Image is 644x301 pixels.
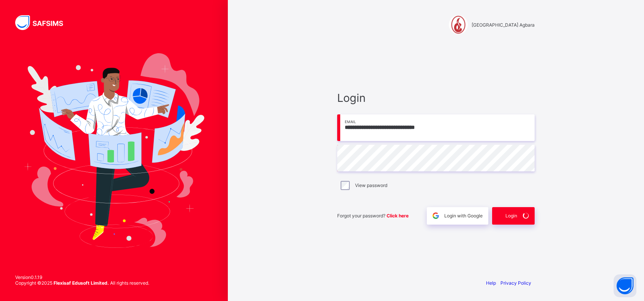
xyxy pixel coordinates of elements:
[15,15,72,30] img: SAFSIMS Logo
[431,211,440,220] img: google.396cfc9801f0270233282035f929180a.svg
[24,53,204,248] img: Hero Image
[444,213,483,219] span: Login with Google
[486,280,496,286] a: Help
[505,213,517,219] span: Login
[355,182,387,188] label: View password
[500,280,531,286] a: Privacy Policy
[337,91,535,105] span: Login
[54,280,109,286] strong: Flexisaf Edusoft Limited.
[472,22,535,28] span: [GEOGRAPHIC_DATA] Agbara
[15,280,149,286] span: Copyright © 2025 All rights reserved.
[15,274,149,280] span: Version 0.1.19
[614,274,636,297] button: Open asap
[387,213,409,219] a: Click here
[337,213,409,219] span: Forgot your password?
